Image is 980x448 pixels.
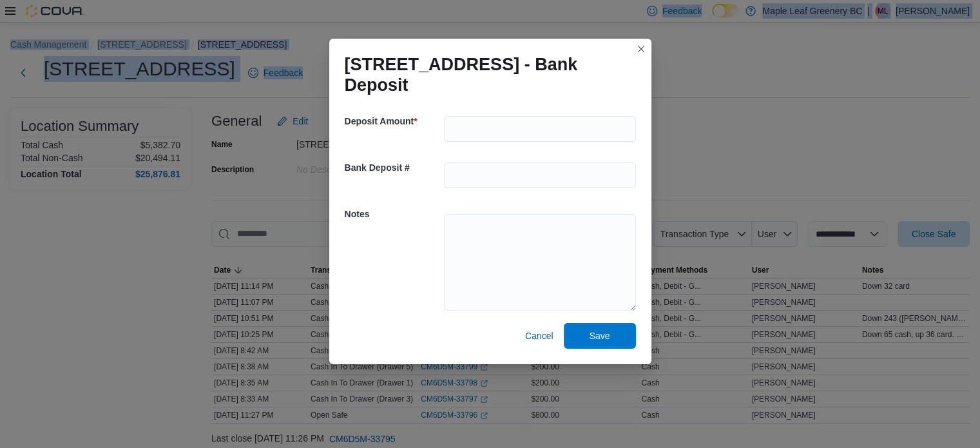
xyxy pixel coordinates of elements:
[564,323,636,349] button: Save
[520,323,559,349] button: Cancel
[345,108,441,134] h5: Deposit Amount
[345,54,626,95] h1: [STREET_ADDRESS] - Bank Deposit
[590,329,610,342] span: Save
[345,155,441,180] h5: Bank Deposit #
[633,41,649,57] button: Closes this modal window
[525,329,553,342] span: Cancel
[345,201,441,227] h5: Notes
